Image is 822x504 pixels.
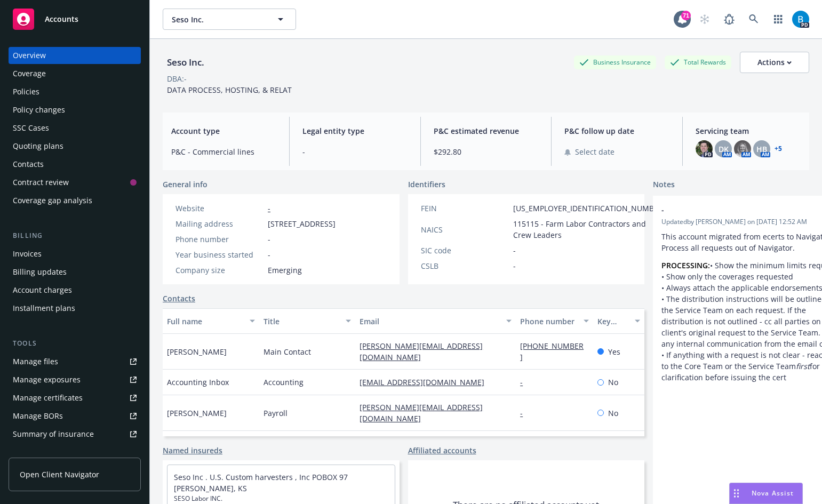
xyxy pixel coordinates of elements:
span: - [513,245,516,256]
div: Phone number [520,316,577,327]
a: Policies [9,83,141,100]
em: first [796,361,810,371]
span: Account type [171,125,276,137]
a: Manage certificates [9,389,141,406]
a: Seso Inc . U.S. Custom harvesters , Inc POBOX 97 [PERSON_NAME], KS [174,472,348,493]
span: - [268,234,270,245]
div: Actions [757,52,792,73]
div: Billing [9,230,141,241]
span: Main Contact [264,346,311,357]
button: Seso Inc. [163,9,296,30]
span: - [513,260,516,271]
div: Total Rewards [665,55,731,69]
span: - [268,249,270,260]
a: [PHONE_NUMBER] [520,341,584,362]
div: Year business started [175,249,264,260]
div: Mailing address [175,218,264,229]
a: Contract review [9,174,141,191]
a: Quoting plans [9,138,141,155]
span: Payroll [264,407,288,419]
div: Contacts [13,156,44,173]
img: photo [696,140,713,157]
strong: PROCESSING: [661,260,710,270]
a: Affiliated accounts [408,445,476,456]
a: Billing updates [9,263,141,281]
div: 71 [681,11,691,20]
span: Yes [608,346,620,357]
a: [PERSON_NAME][EMAIL_ADDRESS][DOMAIN_NAME] [360,402,483,423]
div: FEIN [421,203,509,214]
span: Legal entity type [302,125,408,137]
div: Quoting plans [13,138,63,155]
a: Contacts [163,293,195,304]
button: Actions [740,52,809,73]
div: Billing updates [13,263,67,281]
span: P&C estimated revenue [434,125,539,137]
div: DBA: - [167,73,187,84]
a: Search [743,9,764,30]
span: DK [719,143,729,155]
span: Identifiers [408,179,445,190]
span: Accounts [45,15,78,23]
a: Installment plans [9,300,141,317]
a: [EMAIL_ADDRESS][DOMAIN_NAME] [360,377,493,387]
div: Phone number [175,234,264,245]
span: P&C follow up date [564,125,669,137]
div: Coverage [13,65,46,82]
a: Contacts [9,156,141,173]
div: Policy changes [13,101,65,118]
a: Named insureds [163,445,222,456]
button: Full name [163,308,259,334]
span: $292.80 [434,146,539,157]
div: Summary of insurance [13,426,94,443]
button: Phone number [516,308,593,334]
div: Website [175,203,264,214]
a: Manage exposures [9,371,141,388]
a: Overview [9,47,141,64]
div: Tools [9,338,141,349]
div: Invoices [13,245,42,262]
span: - [661,204,819,215]
button: Email [355,308,516,334]
span: DATA PROCESS, HOSTING, & RELAT [167,85,292,95]
div: Contract review [13,174,69,191]
div: Manage BORs [13,407,63,425]
a: Start snowing [694,9,715,30]
span: Accounting Inbox [167,377,229,388]
div: Email [360,316,500,327]
a: Summary of insurance [9,426,141,443]
img: photo [734,140,751,157]
span: HB [756,143,767,155]
button: Nova Assist [729,483,803,504]
a: Policy changes [9,101,141,118]
span: [STREET_ADDRESS] [268,218,336,229]
button: Key contact [593,308,644,334]
span: Emerging [268,265,302,276]
a: Coverage [9,65,141,82]
span: [US_EMPLOYER_IDENTIFICATION_NUMBER] [513,203,666,214]
a: - [520,377,531,387]
span: SESO Labor INC. [174,494,388,503]
span: No [608,407,618,419]
div: NAICS [421,224,509,235]
span: General info [163,179,208,190]
a: - [520,408,531,418]
span: Seso Inc. [172,14,264,25]
div: Manage certificates [13,389,83,406]
span: Servicing team [696,125,801,137]
div: Seso Inc. [163,55,209,69]
div: Drag to move [730,483,743,503]
a: SSC Cases [9,119,141,137]
a: Invoices [9,245,141,262]
div: Key contact [597,316,628,327]
span: Open Client Navigator [20,469,99,480]
span: 115115 - Farm Labor Contractors and Crew Leaders [513,218,666,241]
a: - [268,203,270,213]
div: Business Insurance [574,55,656,69]
div: Manage exposures [13,371,81,388]
span: [PERSON_NAME] [167,407,227,419]
span: Nova Assist [752,489,794,498]
div: Account charges [13,282,72,299]
a: Accounts [9,4,141,34]
img: photo [792,11,809,28]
